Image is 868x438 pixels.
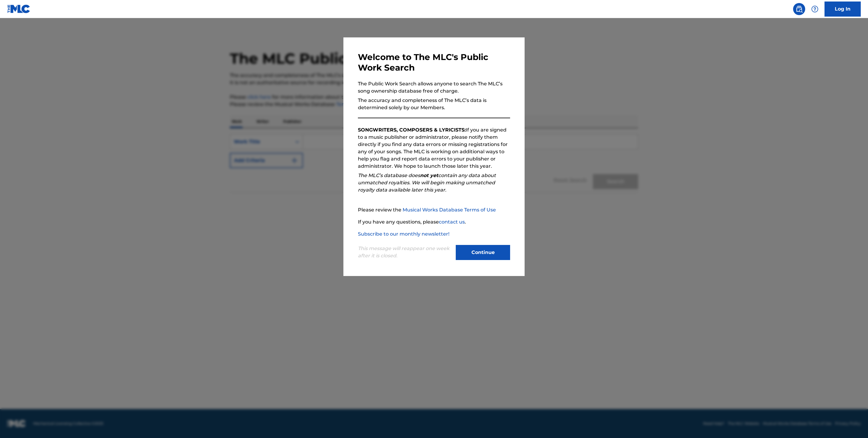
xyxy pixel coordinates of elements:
p: The accuracy and completeness of The MLC’s data is determined solely by our Members. [358,97,510,111]
a: contact us [439,219,465,225]
p: This message will reappear one week after it is closed. [358,245,452,259]
a: Public Search [793,3,805,15]
em: The MLC’s database does contain any data about unmatched royalties. We will begin making unmatche... [358,173,496,193]
p: The Public Work Search allows anyone to search The MLC’s song ownership database free of charge. [358,80,510,95]
strong: SONGWRITERS, COMPOSERS & LYRICISTS: [358,127,466,133]
p: If you are signed to a music publisher or administrator, please notify them directly if you find ... [358,126,510,170]
p: If you have any questions, please . [358,218,510,226]
p: Please review the [358,206,510,214]
div: Help [809,3,821,15]
iframe: Chat Widget [838,409,868,438]
h3: Welcome to The MLC's Public Work Search [358,52,510,73]
img: MLC Logo [7,5,31,13]
strong: not yet [420,173,438,178]
img: help [811,5,818,13]
button: Continue [456,245,510,260]
img: search [796,5,803,13]
a: Subscribe to our monthly newsletter! [358,231,449,237]
a: Log In [825,2,861,17]
a: Musical Works Database Terms of Use [403,207,496,213]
